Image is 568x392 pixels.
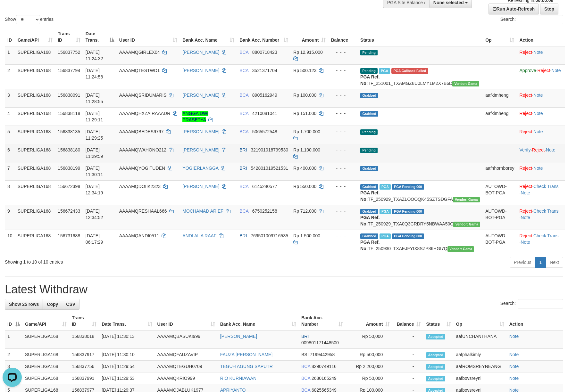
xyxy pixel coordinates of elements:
[119,111,170,116] span: AAAAMQHXZAIRAAADR
[301,352,309,357] span: BSI
[99,330,155,349] td: [DATE] 11:30:13
[293,184,316,189] span: Rp 550.000
[293,68,316,73] span: Rp 500.123
[5,205,15,230] td: 9
[533,129,543,134] a: Note
[509,376,519,381] a: Note
[454,349,507,361] td: aafphalkimly
[358,64,483,89] td: TF_251001_TXAMGZ8U0LMY1M2X7B6D
[483,28,517,46] th: Op: activate to sort column ascending
[155,312,218,330] th: User ID: activate to sort column ascending
[15,46,55,65] td: SUPERLIGA168
[22,312,69,330] th: Game/API: activate to sort column ascending
[360,74,380,86] b: PGA Ref. No:
[83,28,117,46] th: Date Trans.: activate to sort column descending
[239,93,248,98] span: BCA
[252,129,277,134] span: Copy 5065572548 to clipboard
[454,372,507,384] td: aafbovsreyni
[518,299,563,308] input: Search:
[293,50,323,55] span: Rp 12.915.000
[331,110,355,117] div: - - -
[293,93,316,98] span: Rp 100.000
[86,233,103,245] span: [DATE] 06:17:29
[500,15,563,24] label: Search:
[22,349,69,361] td: SUPERLIGA168
[5,107,15,126] td: 4
[360,68,378,74] span: Pending
[483,162,517,180] td: aafnhornborey
[15,28,55,46] th: Game/API: activate to sort column ascending
[15,126,55,144] td: SUPERLIGA168
[58,184,80,189] span: 156672398
[358,180,483,205] td: TF_250929_TXAZLOOOQK45SZTSDGFA
[5,162,15,180] td: 7
[182,129,219,134] a: [PERSON_NAME]
[521,190,530,195] a: Note
[521,240,530,245] a: Note
[453,197,480,202] span: Vendor URL: https://trx31.1velocity.biz
[533,93,543,98] a: Note
[182,111,208,122] a: ANGGA DWI PRASETYA
[119,208,167,214] span: AAAAMQRESHAAL666
[58,93,80,98] span: 156838091
[119,68,160,73] span: AAAAMQTESTWD1
[517,89,565,107] td: ·
[517,205,565,230] td: · ·
[447,246,474,252] span: Vendor URL: https://trx31.1velocity.biz
[426,334,445,339] span: Accepted
[509,364,519,369] a: Note
[15,205,55,230] td: SUPERLIGA168
[423,312,453,330] th: Status: activate to sort column ascending
[220,352,272,357] a: FAUZA [PERSON_NAME]
[218,312,299,330] th: Bank Acc. Name: activate to sort column ascending
[291,28,328,46] th: Amount: activate to sort column ascending
[86,129,103,141] span: [DATE] 11:29:25
[519,208,532,214] a: Reject
[58,233,80,238] span: 156731688
[155,349,218,361] td: AAAAMQFAUZAVIP
[58,166,80,171] span: 156838199
[5,349,22,361] td: 2
[519,147,530,152] a: Verify
[517,180,565,205] td: · ·
[509,352,519,357] a: Note
[392,372,423,384] td: -
[519,166,532,171] a: Reject
[360,233,378,239] span: Grabbed
[533,50,543,55] a: Note
[517,126,565,144] td: ·
[251,147,288,152] span: Copy 321901018799530 to clipboard
[301,364,310,369] span: BCA
[5,256,232,265] div: Showing 1 to 10 of 10 entries
[15,230,55,254] td: SUPERLIGA168
[155,330,218,349] td: AAAAMQBASUKI999
[517,162,565,180] td: ·
[533,233,559,238] a: Check Trans
[155,361,218,372] td: AAAAMQTEGUH0709
[252,68,277,73] span: Copy 3521371704 to clipboard
[546,257,563,268] a: Next
[69,349,99,361] td: 156837917
[86,93,103,104] span: [DATE] 11:28:55
[533,184,559,189] a: Check Trans
[5,361,22,372] td: 3
[331,183,355,190] div: - - -
[5,46,15,65] td: 1
[182,68,219,73] a: [PERSON_NAME]
[66,302,75,307] span: CSV
[43,299,62,310] a: Copy
[454,312,507,330] th: Op: activate to sort column ascending
[360,190,380,202] b: PGA Ref. No:
[392,349,423,361] td: -
[483,230,517,254] td: AUTOWD-BOT-PGA
[331,147,355,153] div: - - -
[5,180,15,205] td: 8
[532,147,545,152] a: Reject
[69,361,99,372] td: 156837756
[252,184,277,189] span: Copy 6145240577 to clipboard
[483,89,517,107] td: aafkimheng
[346,349,392,361] td: Rp 500,000
[301,376,310,381] span: BCA
[86,184,103,195] span: [DATE] 12:34:19
[517,230,565,254] td: · ·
